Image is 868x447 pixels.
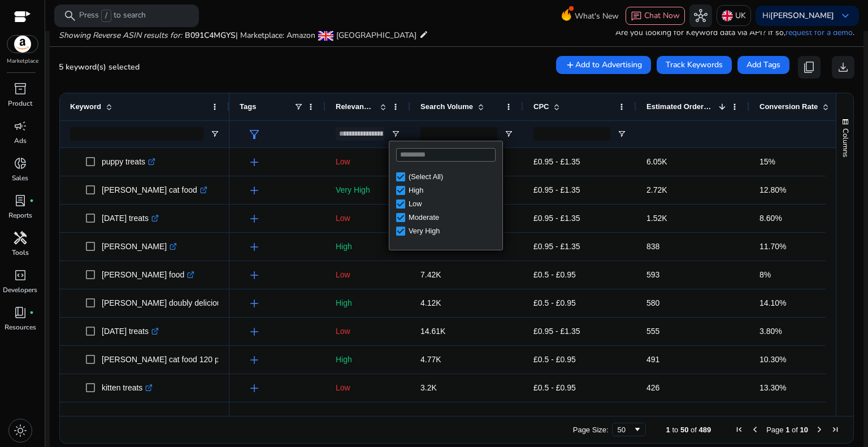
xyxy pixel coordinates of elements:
[646,298,659,307] span: 580
[533,102,549,111] span: CPC
[102,235,177,258] p: [PERSON_NAME]
[737,56,789,74] button: Add Tags
[832,56,854,79] button: download
[336,30,416,41] span: [GEOGRAPHIC_DATA]
[759,157,775,166] span: 15%
[759,242,786,251] span: 11.70%
[336,179,400,202] p: Very High
[420,327,445,336] span: 14.61K
[762,12,834,20] p: Hi
[248,353,261,367] span: add
[248,128,261,141] span: filter_alt
[210,129,219,138] button: Open Filter Menu
[12,173,28,183] p: Sales
[70,127,203,141] input: Keyword Filter Input
[565,60,575,70] mat-icon: add
[8,98,32,109] p: Product
[646,214,667,223] span: 1.52K
[336,376,400,400] p: Low
[533,298,576,307] span: £0.5 - £0.95
[699,426,711,434] span: 489
[646,327,659,336] span: 555
[612,423,646,436] div: Page Size
[70,102,101,111] span: Keyword
[248,325,261,338] span: add
[573,426,609,434] div: Page Size:
[102,376,153,400] p: kitten treats
[533,355,576,364] span: £0.5 - £0.95
[617,129,626,138] button: Open Filter Menu
[336,348,400,371] p: High
[102,179,207,202] p: [PERSON_NAME] cat food
[575,59,642,71] span: Add to Advertising
[248,212,261,225] span: add
[759,298,786,307] span: 14.10%
[102,348,255,371] p: [PERSON_NAME] cat food 120 pouches
[389,141,503,250] div: Column Filter
[533,157,580,166] span: £0.95 - £1.35
[63,9,77,23] span: search
[389,170,502,238] div: Filter List
[420,270,441,279] span: 7.42K
[102,320,159,343] p: [DATE] treats
[644,10,680,21] span: Chat Now
[533,242,580,251] span: £0.95 - £1.35
[831,425,840,434] div: Last Page
[102,263,194,287] p: [PERSON_NAME] food
[102,150,155,173] p: puppy treats
[556,56,651,74] button: Add to Advertising
[691,426,697,434] span: of
[840,128,850,157] span: Columns
[420,383,437,392] span: 3.2K
[336,292,400,315] p: High
[409,186,499,194] div: High
[3,285,37,295] p: Developers
[735,6,746,25] p: UK
[420,127,497,141] input: Search Volume Filter Input
[336,102,375,111] span: Relevance Score
[419,28,428,41] mat-icon: edit
[336,405,400,428] p: Very High
[836,60,850,74] span: download
[680,426,688,434] span: 50
[14,306,27,319] span: book_4
[747,59,780,71] span: Add Tags
[14,82,27,96] span: inventory_2
[533,214,580,223] span: £0.95 - £1.35
[248,268,261,282] span: add
[248,381,261,395] span: add
[800,426,808,434] span: 10
[533,270,576,279] span: £0.5 - £0.95
[666,59,723,71] span: Track Keywords
[694,9,708,23] span: hub
[646,157,667,166] span: 6.05K
[29,198,34,203] span: fiber_manual_record
[7,57,38,66] p: Marketplace
[420,355,441,364] span: 4.77K
[240,102,256,111] span: Tags
[5,322,36,332] p: Resources
[672,426,678,434] span: to
[785,426,789,434] span: 1
[409,213,499,222] div: Moderate
[29,310,34,315] span: fiber_manual_record
[185,30,236,41] span: B091C4MGYS
[14,136,27,146] p: Ads
[248,240,261,254] span: add
[533,185,580,194] span: £0.95 - £1.35
[420,298,441,307] span: 4.12K
[646,270,659,279] span: 593
[646,242,659,251] span: 838
[59,30,182,41] i: Showing Reverse ASIN results for:
[409,172,499,181] div: (Select All)
[101,10,111,22] span: /
[759,185,786,194] span: 12.80%
[14,268,27,282] span: code_blocks
[646,102,714,111] span: Estimated Orders/Month
[533,127,610,141] input: CPC Filter Input
[248,155,261,169] span: add
[79,10,146,22] p: Press to search
[102,292,266,315] p: [PERSON_NAME] doubly delicious cat food
[248,184,261,197] span: add
[248,297,261,310] span: add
